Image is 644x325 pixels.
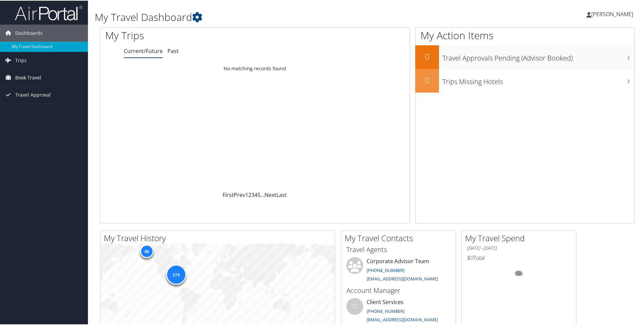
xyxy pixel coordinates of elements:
[15,24,43,41] span: Dashboards
[276,191,287,198] a: Last
[415,74,439,85] h2: 0
[442,49,635,62] h3: Travel Approvals Pending (Advisor Booked)
[15,51,27,68] span: Trips
[467,253,473,261] span: $0
[465,232,576,243] h2: My Travel Spend
[104,232,335,243] h2: My Travel History
[223,191,234,198] a: First
[166,264,186,284] div: 174
[516,271,522,275] tspan: 0%
[264,191,276,198] a: Next
[346,297,363,314] div: CS
[100,62,410,74] td: No matching records found
[234,191,245,198] a: Prev
[260,191,264,198] span: …
[343,256,454,284] li: Corporate Advisor Team
[415,45,635,68] a: 0Travel Approvals Pending (Advisor Booked)
[467,253,571,261] h6: Total
[591,10,633,17] span: [PERSON_NAME]
[254,191,257,198] a: 4
[245,191,248,198] a: 1
[367,307,405,314] a: [PHONE_NUMBER]
[95,9,458,24] h1: My Travel Dashboard
[467,244,571,251] h6: [DATE] - [DATE]
[167,47,179,54] a: Past
[15,69,41,85] span: Book Travel
[367,316,438,322] a: [EMAIL_ADDRESS][DOMAIN_NAME]
[124,47,163,54] a: Current/Future
[346,285,451,295] h3: Account Manager
[251,191,254,198] a: 3
[415,28,635,42] h1: My Action Items
[586,3,640,24] a: [PERSON_NAME]
[415,50,439,61] h2: 0
[346,244,451,254] h3: Travel Agents
[105,28,276,42] h1: My Trips
[442,73,635,86] h3: Trips Missing Hotels
[343,297,454,325] li: Client Services
[345,232,456,243] h2: My Travel Contacts
[257,191,260,198] a: 5
[415,68,635,92] a: 0Trips Missing Hotels
[15,86,51,103] span: Travel Approval
[367,267,405,273] a: [PHONE_NUMBER]
[140,244,153,257] div: 46
[367,275,438,281] a: [EMAIL_ADDRESS][DOMAIN_NAME]
[248,191,251,198] a: 2
[15,4,83,20] img: airportal-logo.png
